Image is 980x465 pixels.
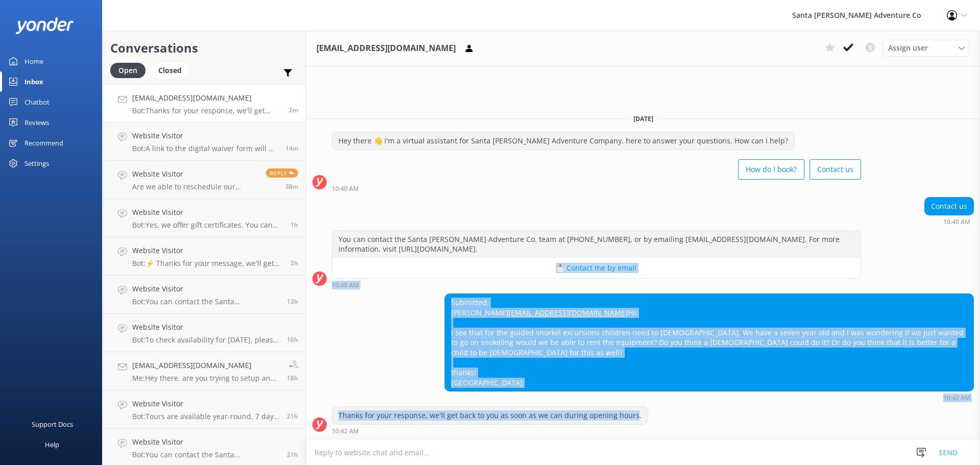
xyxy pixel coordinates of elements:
[24,112,49,133] div: Reviews
[445,394,974,401] div: Oct 07 2025 10:42am (UTC -07:00) America/Tijuana
[445,294,973,391] div: Submitted: [PERSON_NAME] Hi! I see that for the guided snorkel excursions children need to [DEMOG...
[132,144,278,153] p: Bot: A link to the digital waiver form will be included in your confirmation email. Each guest mu...
[943,395,970,401] strong: 10:42 AM
[332,258,861,278] button: 📩 Contact me by email
[15,17,74,34] img: yonder-white-logo.png
[132,130,278,141] h4: Website Visitor
[287,335,298,344] span: Oct 06 2025 06:22pm (UTC -07:00) America/Tijuana
[103,237,306,276] a: Website VisitorBot:⚡ Thanks for your message, we'll get back to you as soon as we can. You're als...
[132,436,279,448] h4: Website Visitor
[132,297,279,306] p: Bot: You can contact the Santa [PERSON_NAME] Adventure Co. team at [PHONE_NUMBER], or by emailing...
[110,64,151,76] a: Open
[738,159,804,180] button: How do I book?
[332,132,794,150] div: Hey there 👋 I'm a virtual assistant for Santa [PERSON_NAME] Adventure Company, here to answer you...
[24,51,43,71] div: Home
[132,259,283,268] p: Bot: ⚡ Thanks for your message, we'll get back to you as soon as we can. You're also welcome to k...
[132,221,283,230] p: Bot: Yes, we offer gift certificates. You can buy them online at [URL][DOMAIN_NAME] or email [EMA...
[132,322,279,333] h4: Website Visitor
[287,297,298,306] span: Oct 06 2025 08:47pm (UTC -07:00) America/Tijuana
[287,450,298,459] span: Oct 06 2025 01:06pm (UTC -07:00) America/Tijuana
[332,281,861,288] div: Oct 07 2025 10:40am (UTC -07:00) America/Tijuana
[943,219,970,225] strong: 10:40 AM
[332,231,861,258] div: You can contact the Santa [PERSON_NAME] Adventure Co. team at [PHONE_NUMBER], or by emailing [EMA...
[132,360,279,371] h4: [EMAIL_ADDRESS][DOMAIN_NAME]
[332,407,648,424] div: Thanks for your response, we'll get back to you as soon as we can during opening hours.
[103,390,306,429] a: Website VisitorBot:Tours are available year-round, 7 days per week. You can check availability fo...
[883,40,970,56] div: Assign User
[103,161,306,199] a: Website VisitorAre we able to reschedule our excursion? It would need to be rescheduled for six m...
[132,207,283,218] h4: Website Visitor
[287,374,298,382] span: Oct 06 2025 04:09pm (UTC -07:00) America/Tijuana
[290,221,298,229] span: Oct 07 2025 09:07am (UTC -07:00) America/Tijuana
[103,314,306,352] a: Website VisitorBot:To check availability for [DATE], please visit [URL][DOMAIN_NAME].16h
[924,218,974,225] div: Oct 07 2025 10:40am (UTC -07:00) America/Tijuana
[103,352,306,390] a: [EMAIL_ADDRESS][DOMAIN_NAME]Me:Hey there, are you trying to setup an account before booking your ...
[151,63,189,78] div: Closed
[32,414,73,434] div: Support Docs
[332,282,359,288] strong: 10:40 AM
[110,38,298,58] h2: Conversations
[103,199,306,237] a: Website VisitorBot:Yes, we offer gift certificates. You can buy them online at [URL][DOMAIN_NAME]...
[110,63,145,78] div: Open
[132,283,279,295] h4: Website Visitor
[925,198,973,215] div: Contact us
[132,412,279,421] p: Bot: Tours are available year-round, 7 days per week. You can check availability for specific dat...
[627,114,659,123] span: [DATE]
[24,153,49,174] div: Settings
[285,144,298,153] span: Oct 07 2025 10:30am (UTC -07:00) America/Tijuana
[103,84,306,123] a: [EMAIL_ADDRESS][DOMAIN_NAME]Bot:Thanks for your response, we'll get back to you as soon as we can...
[132,374,279,383] p: Me: Hey there, are you trying to setup an account before booking your Channel Islands trip online?
[332,427,648,434] div: Oct 07 2025 10:42am (UTC -07:00) America/Tijuana
[332,186,359,192] strong: 10:40 AM
[132,245,283,256] h4: Website Visitor
[132,168,258,180] h4: Website Visitor
[132,398,279,409] h4: Website Visitor
[45,434,59,455] div: Help
[103,276,306,314] a: Website VisitorBot:You can contact the Santa [PERSON_NAME] Adventure Co. team at [PHONE_NUMBER], ...
[132,182,258,191] p: Are we able to reschedule our excursion? It would need to be rescheduled for six months to a year...
[287,412,298,421] span: Oct 06 2025 01:20pm (UTC -07:00) America/Tijuana
[810,159,861,180] button: Contact us
[132,106,281,115] p: Bot: Thanks for your response, we'll get back to you as soon as we can during opening hours.
[132,450,279,459] p: Bot: You can contact the Santa [PERSON_NAME] Adventure Co. team at [PHONE_NUMBER], or by emailing...
[266,168,298,178] span: Reply
[508,308,628,317] a: [EMAIL_ADDRESS][DOMAIN_NAME]
[290,259,298,267] span: Oct 07 2025 08:13am (UTC -07:00) America/Tijuana
[132,92,281,104] h4: [EMAIL_ADDRESS][DOMAIN_NAME]
[316,42,456,55] h3: [EMAIL_ADDRESS][DOMAIN_NAME]
[24,71,43,92] div: Inbox
[332,428,359,434] strong: 10:42 AM
[332,185,861,192] div: Oct 07 2025 10:40am (UTC -07:00) America/Tijuana
[289,106,298,114] span: Oct 07 2025 10:42am (UTC -07:00) America/Tijuana
[151,64,194,76] a: Closed
[888,42,928,54] span: Assign user
[103,123,306,161] a: Website VisitorBot:A link to the digital waiver form will be included in your confirmation email....
[24,92,50,112] div: Chatbot
[285,182,298,191] span: Oct 07 2025 10:06am (UTC -07:00) America/Tijuana
[24,133,63,153] div: Recommend
[132,335,279,345] p: Bot: To check availability for [DATE], please visit [URL][DOMAIN_NAME].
